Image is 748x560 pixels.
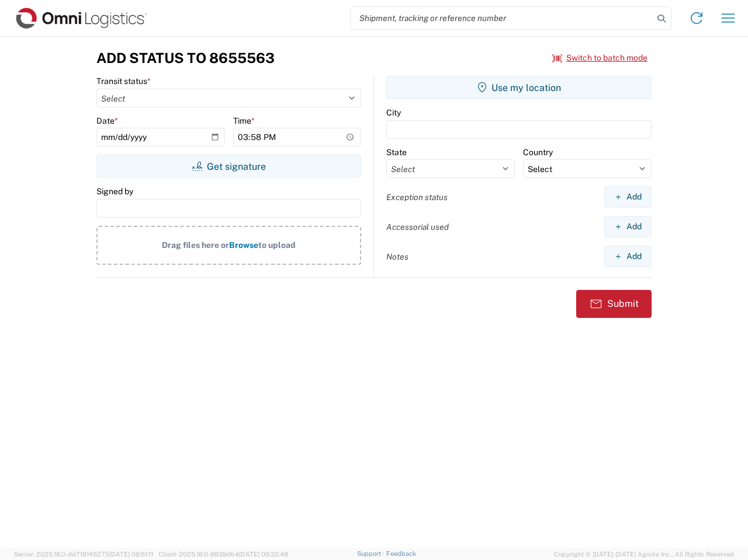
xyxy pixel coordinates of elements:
[96,76,151,86] label: Transit status
[357,550,386,557] a: Support
[229,240,258,250] span: Browse
[158,551,288,558] span: Client: 2025.18.0-9839db4
[239,551,288,558] span: [DATE] 09:32:48
[386,76,652,99] button: Use my location
[96,155,361,178] button: Get signature
[96,186,133,197] label: Signed by
[109,551,153,558] span: [DATE] 09:51:11
[576,290,652,318] button: Submit
[604,216,652,237] button: Add
[96,50,275,66] h3: Add Status to 8655563
[552,48,647,68] button: Switch to batch mode
[386,222,449,232] label: Accessorial used
[386,192,448,202] label: Exception status
[386,251,408,262] label: Notes
[14,551,153,558] span: Server: 2025.18.0-dd719145275
[523,147,553,157] label: Country
[604,246,652,267] button: Add
[258,240,296,250] span: to upload
[96,116,118,126] label: Date
[162,240,229,250] span: Drag files here or
[386,147,407,157] label: State
[386,107,401,118] label: City
[233,116,255,126] label: Time
[554,549,734,559] span: Copyright © [DATE]-[DATE] Agistix Inc., All Rights Reserved
[604,186,652,208] button: Add
[386,550,416,557] a: Feedback
[351,7,653,29] input: Shipment, tracking or reference number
